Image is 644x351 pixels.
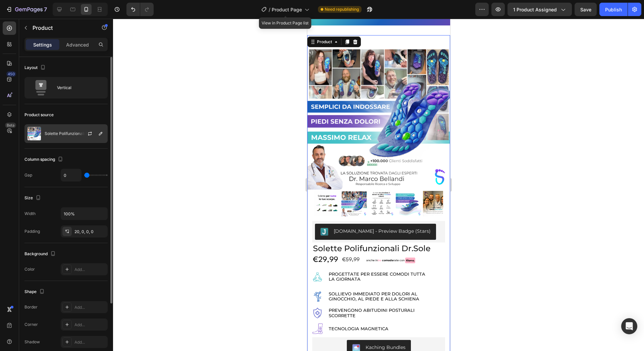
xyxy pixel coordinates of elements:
[24,194,42,203] div: Size
[24,266,35,272] div: Color
[24,172,32,178] div: Gap
[269,6,270,13] span: /
[45,325,53,333] img: KachingBundles.png
[6,71,16,77] div: 450
[74,339,106,345] div: Add...
[74,304,106,310] div: Add...
[24,112,54,118] div: Product source
[3,3,50,16] button: 7
[307,19,450,351] iframe: Design area
[24,304,38,310] div: Border
[605,6,622,13] div: Publish
[272,6,302,13] span: Product Page
[57,80,98,95] div: Vertical
[40,321,104,337] button: Kaching Bundles
[74,322,106,328] div: Add...
[33,41,52,48] p: Settings
[126,3,154,16] div: Undo/Redo
[599,3,628,16] button: Publish
[24,228,40,234] div: Padding
[8,20,26,26] div: Product
[5,123,16,128] div: Beta
[61,208,107,220] input: Auto
[24,287,46,296] div: Shape
[28,127,41,140] img: product feature img
[74,267,106,273] div: Add...
[58,325,98,332] div: Kaching Bundles
[24,63,47,72] div: Layout
[61,169,81,181] input: Auto
[621,318,637,334] div: Open Intercom Messenger
[575,3,597,16] button: Save
[74,229,106,235] div: 20, 0, 0, 0
[580,7,591,12] span: Save
[66,41,89,48] p: Advanced
[513,6,557,13] span: 1 product assigned
[24,155,64,164] div: Column spacing
[33,24,90,32] p: Product
[507,3,572,16] button: 1 product assigned
[24,250,57,259] div: Background
[24,339,40,345] div: Shadow
[45,131,99,136] p: Solette Polifunzionali Dr.Sole
[325,6,359,12] span: Need republishing
[44,5,47,13] p: 7
[24,322,38,328] div: Corner
[24,211,36,217] div: Width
